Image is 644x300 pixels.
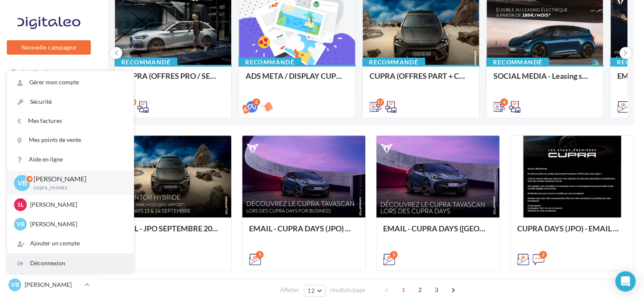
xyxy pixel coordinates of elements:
div: 5 [390,251,398,258]
span: Notifications [22,69,57,76]
span: VB [18,178,27,188]
div: SOCIAL MEDIA - Leasing social électrique - CUPRA Born [493,72,596,89]
span: 3 [430,283,443,297]
div: Ajouter un compte [7,234,134,253]
a: Contacts [5,191,92,208]
a: Calendrier [5,233,92,250]
div: Recommandé [486,58,549,67]
div: 5 [256,251,263,258]
button: Notifications [5,64,89,81]
div: Recommandé [115,58,177,67]
span: SL [17,200,24,209]
span: 2 [413,283,427,297]
p: cupra_rennes [34,184,120,192]
div: Déconnexion [7,254,134,273]
a: Aide en ligne [7,150,134,169]
span: 12 [308,287,315,294]
p: [PERSON_NAME] [25,281,81,289]
div: CUPRA (OFFRES PART + CUPRA DAYS / SEPT) - SOCIAL MEDIA [370,72,472,89]
div: ADS META / DISPLAY CUPRA DAYS Septembre 2025 [246,72,348,89]
div: 2 [252,98,260,106]
span: VB [11,281,19,289]
p: [PERSON_NAME] [30,200,123,209]
button: 12 [304,285,325,297]
div: 4 [500,98,508,106]
a: Boîte de réception1 [5,106,92,124]
div: Recommandé [238,58,301,67]
span: VB [17,220,25,228]
a: Visibilité en ligne [5,128,92,145]
a: VB [PERSON_NAME] [7,277,91,293]
div: EMAIL - JPO SEPTEMBRE 2025 [115,224,224,241]
div: EMAIL - CUPRA DAYS ([GEOGRAPHIC_DATA]) Private Générique [383,224,493,241]
a: Mes factures [7,111,134,131]
a: Gérer mon compte [7,73,134,92]
a: Opérations [5,85,92,103]
a: Médiathèque [5,212,92,230]
div: CUPRA (OFFRES PRO / SEPT) - SOCIAL MEDIA [122,72,224,89]
div: EMAIL - CUPRA DAYS (JPO) Fleet Générique [249,224,358,241]
div: CUPRA DAYS (JPO) - EMAIL + SMS [517,224,627,241]
p: [PERSON_NAME] [30,220,123,228]
p: [PERSON_NAME] [34,174,120,184]
a: Mes points de vente [7,131,134,150]
a: Sécurité [7,92,134,111]
a: Campagnes [5,169,92,187]
div: Open Intercom Messenger [615,271,636,292]
span: résultats/page [330,286,365,294]
div: 17 [376,98,384,106]
button: Nouvelle campagne [7,40,91,55]
a: SMS unitaire [5,149,92,167]
span: Afficher [280,286,299,294]
div: 2 [539,251,547,258]
div: Recommandé [362,58,425,67]
a: PLV et print personnalisable [5,254,92,279]
span: 1 [397,283,410,297]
